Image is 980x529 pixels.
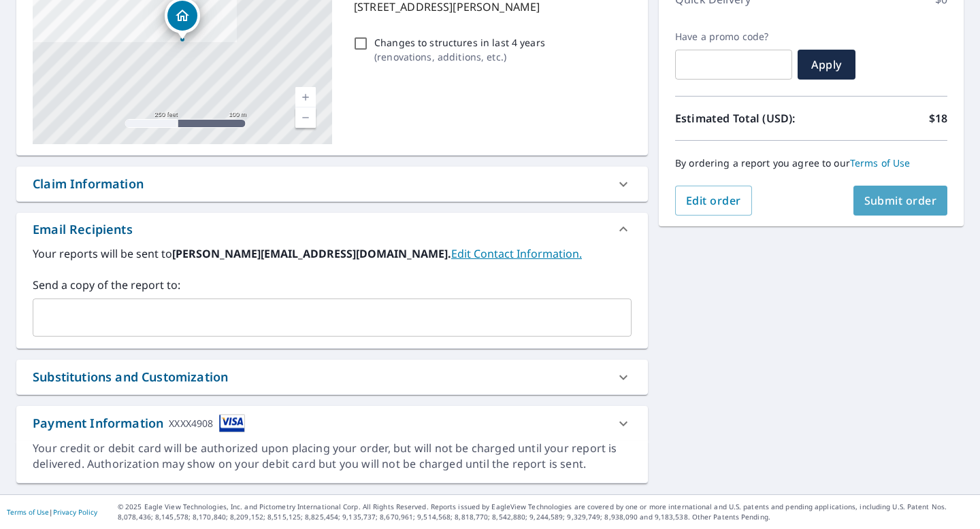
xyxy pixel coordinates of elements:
[7,507,49,517] a: Terms of Use
[295,87,316,107] a: Current Level 17, Zoom In
[16,360,648,394] div: Substitutions and Customization
[219,414,245,432] img: cardImage
[33,175,144,193] div: Claim Information
[808,57,845,72] span: Apply
[16,167,648,201] div: Claim Information
[33,414,245,432] div: Payment Information
[798,50,855,80] button: Apply
[853,186,948,216] button: Submit order
[33,368,228,386] div: Substitutions and Customization
[295,107,316,128] a: Current Level 17, Zoom Out
[675,186,752,216] button: Edit order
[675,157,947,169] p: By ordering a report you agree to our
[864,193,937,208] span: Submit order
[850,156,911,169] a: Terms of Use
[33,245,632,262] label: Your reports will be sent to
[675,31,792,43] label: Have a promo code?
[53,507,97,517] a: Privacy Policy
[33,277,632,293] label: Send a copy of the report to:
[33,441,632,472] div: Your credit or debit card will be authorized upon placing your order, but will not be charged unt...
[7,508,97,516] p: |
[16,213,648,245] div: Email Recipients
[118,502,973,522] p: © 2025 Eagle View Technologies, Inc. and Pictometry International Corp. All Rights Reserved. Repo...
[169,414,213,432] div: XXXX4908
[374,35,545,50] p: Changes to structures in last 4 years
[451,246,582,261] a: EditContactInfo
[16,406,648,441] div: Payment InformationXXXX4908cardImage
[374,50,545,64] p: ( renovations, additions, etc. )
[33,220,133,239] div: Email Recipients
[172,246,451,261] b: [PERSON_NAME][EMAIL_ADDRESS][DOMAIN_NAME].
[686,193,741,208] span: Edit order
[675,110,811,126] p: Estimated Total (USD):
[929,110,947,126] p: $18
